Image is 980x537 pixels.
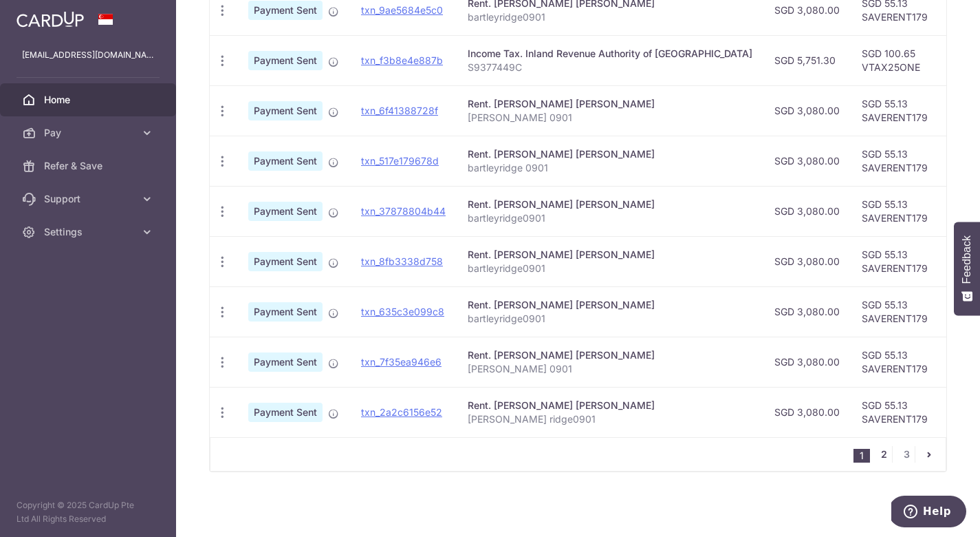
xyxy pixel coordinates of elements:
span: Payment Sent [248,151,323,171]
span: Payment Sent [248,403,323,422]
a: txn_37878804b44 [361,205,446,217]
td: SGD 3,080.00 [763,236,851,286]
span: Payment Sent [248,202,323,221]
div: Rent. [PERSON_NAME] [PERSON_NAME] [468,97,752,111]
span: Payment Sent [248,252,323,271]
td: SGD 55.13 SAVERENT179 [851,186,940,236]
span: Payment Sent [248,101,323,120]
td: SGD 55.13 SAVERENT179 [851,136,940,186]
p: bartleyridge0901 [468,312,752,326]
a: txn_6f41388728f [361,105,438,116]
a: txn_2a2c6156e52 [361,406,442,418]
td: SGD 55.13 SAVERENT179 [851,387,940,437]
span: Payment Sent [248,1,323,20]
td: SGD 55.13 SAVERENT179 [851,236,940,286]
iframe: Opens a widget where you can find more information [891,496,966,530]
a: txn_f3b8e4e887b [361,54,443,66]
td: SGD 3,080.00 [763,337,851,387]
div: Rent. [PERSON_NAME] [PERSON_NAME] [468,348,752,362]
a: 3 [898,446,915,463]
div: Rent. [PERSON_NAME] [PERSON_NAME] [468,399,752,412]
td: SGD 55.13 SAVERENT179 [851,337,940,387]
td: SGD 3,080.00 [763,286,851,337]
span: Payment Sent [248,352,323,372]
p: bartleyridge0901 [468,262,752,275]
span: Settings [44,225,135,239]
span: Refer & Save [44,159,135,173]
a: txn_635c3e099c8 [361,306,444,317]
span: Pay [44,126,135,140]
td: SGD 3,080.00 [763,387,851,437]
div: Rent. [PERSON_NAME] [PERSON_NAME] [468,298,752,312]
p: [PERSON_NAME] ridge0901 [468,412,752,426]
p: bartleyridge0901 [468,211,752,225]
td: SGD 55.13 SAVERENT179 [851,286,940,337]
div: Rent. [PERSON_NAME] [PERSON_NAME] [468,248,752,262]
li: 1 [853,449,870,463]
div: Rent. [PERSON_NAME] [PERSON_NAME] [468,147,752,161]
p: [EMAIL_ADDRESS][DOMAIN_NAME] [22,48,154,62]
p: [PERSON_NAME] 0901 [468,362,752,376]
td: SGD 3,080.00 [763,136,851,186]
p: S9377449C [468,61,752,74]
span: Home [44,93,135,107]
td: SGD 100.65 VTAX25ONE [851,35,940,85]
span: Feedback [961,235,973,284]
td: SGD 5,751.30 [763,35,851,85]
span: Support [44,192,135,206]
p: bartleyridge0901 [468,10,752,24]
span: Payment Sent [248,51,323,70]
a: 2 [875,446,892,463]
div: Rent. [PERSON_NAME] [PERSON_NAME] [468,198,752,211]
span: Payment Sent [248,302,323,322]
img: CardUp [17,11,84,28]
p: bartleyridge 0901 [468,161,752,175]
a: txn_7f35ea946e6 [361,356,442,368]
td: SGD 3,080.00 [763,186,851,236]
a: txn_517e179678d [361,155,439,167]
td: SGD 3,080.00 [763,85,851,136]
div: Income Tax. Inland Revenue Authority of [GEOGRAPHIC_DATA] [468,47,752,61]
button: Feedback - Show survey [954,222,980,315]
nav: pager [853,438,946,471]
p: [PERSON_NAME] 0901 [468,111,752,125]
a: txn_9ae5684e5c0 [361,4,443,16]
a: txn_8fb3338d758 [361,255,443,267]
td: SGD 55.13 SAVERENT179 [851,85,940,136]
